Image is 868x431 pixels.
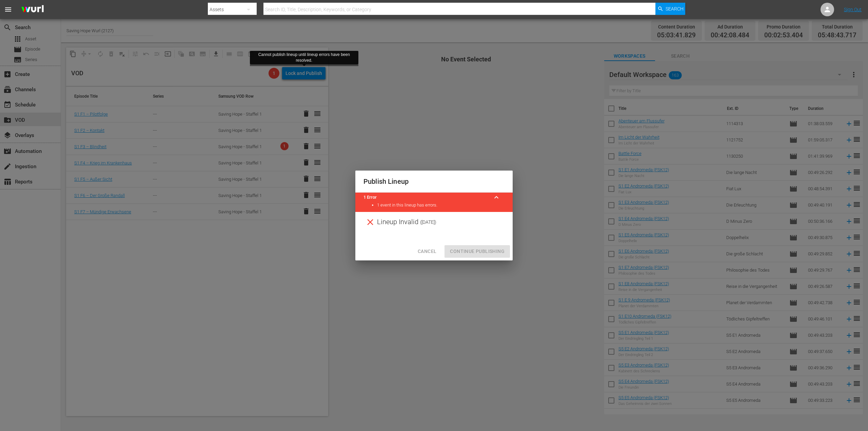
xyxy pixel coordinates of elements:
button: Cancel [412,245,442,258]
span: menu [4,5,12,14]
img: ans4CAIJ8jUAAAAAAAAAAAAAAAAAAAAAAAAgQb4GAAAAAAAAAAAAAAAAAAAAAAAAJMjXAAAAAAAAAAAAAAAAAAAAAAAAgAT5G... [16,2,49,18]
li: 1 event in this lineup has errors. [377,202,505,209]
h2: Publish Lineup [363,176,505,187]
title: 1 Error [363,194,488,201]
span: ( [DATE] ) [420,217,436,227]
span: keyboard_arrow_up [492,193,500,201]
span: Search [666,3,684,15]
span: Cancel [418,247,436,256]
a: Sign Out [844,7,862,12]
div: Lineup Invalid [355,212,513,232]
div: Cannot publish lineup until lineup errors have been resolved. [253,52,356,63]
button: keyboard_arrow_up [488,189,505,205]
